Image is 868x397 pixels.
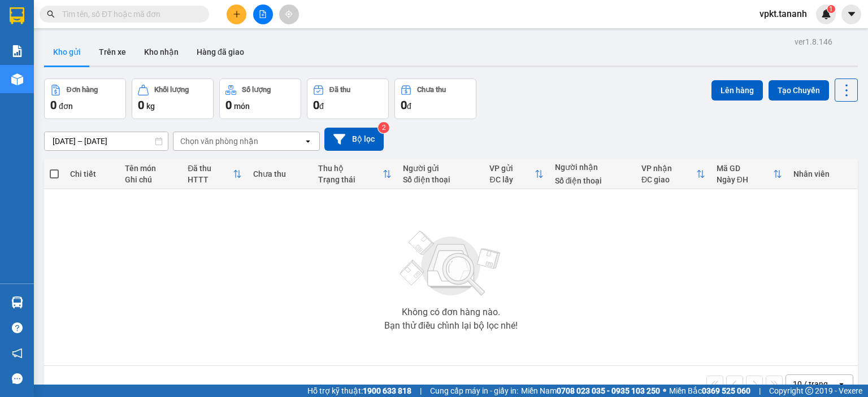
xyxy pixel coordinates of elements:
[47,10,55,18] span: search
[59,102,73,111] span: đơn
[759,385,761,397] span: |
[125,164,176,173] div: Tên món
[233,10,241,18] span: plus
[430,385,518,397] span: Cung cấp máy in - giấy in:
[557,386,660,395] strong: 0708 023 035 - 0935 103 250
[307,78,389,119] button: Đã thu0đ
[484,159,549,189] th: Toggle SortBy
[279,5,299,24] button: aim
[11,45,23,57] img: solution-icon
[12,373,23,384] span: message
[12,348,23,359] span: notification
[641,164,696,173] div: VP nhận
[702,386,750,395] strong: 0369 525 060
[795,36,832,48] div: ver 1.8.146
[188,164,232,173] div: Đã thu
[636,159,711,189] th: Toggle SortBy
[188,38,253,66] button: Hàng đã giao
[313,159,398,189] th: Toggle SortBy
[401,98,407,112] span: 0
[125,175,176,184] div: Ghi chú
[489,164,534,173] div: VP gửi
[182,159,247,189] th: Toggle SortBy
[750,7,816,21] span: vpkt.tananh
[829,5,833,13] span: 1
[219,78,301,119] button: Số lượng0món
[841,5,861,24] button: caret-down
[555,163,630,172] div: Người nhận
[384,321,518,330] div: Bạn thử điều chỉnh lại bộ lọc nhé!
[242,86,271,94] div: Số lượng
[641,175,696,184] div: ĐC giao
[827,5,835,13] sup: 1
[67,86,98,94] div: Đơn hàng
[805,387,813,395] span: copyright
[253,5,273,24] button: file-add
[44,38,90,66] button: Kho gửi
[403,175,478,184] div: Số điện thoại
[146,102,155,111] span: kg
[180,136,258,147] div: Chọn văn phòng nhận
[188,175,232,184] div: HTTT
[44,78,126,119] button: Đơn hàng0đơn
[10,7,24,24] img: logo-vxr
[307,385,411,397] span: Hỗ trợ kỹ thuật:
[378,122,389,133] sup: 2
[837,379,846,389] svg: open
[555,176,630,185] div: Số điện thoại
[394,78,476,119] button: Chưa thu0đ
[253,169,307,178] div: Chưa thu
[717,164,773,173] div: Mã GD
[663,389,666,393] span: ⚪️
[11,296,23,308] img: warehouse-icon
[313,98,319,112] span: 0
[769,80,829,101] button: Tạo Chuyến
[407,102,411,111] span: đ
[402,308,500,317] div: Không có đơn hàng nào.
[138,98,144,112] span: 0
[489,175,534,184] div: ĐC lấy
[417,86,446,94] div: Chưa thu
[711,80,763,101] button: Lên hàng
[363,386,411,395] strong: 1900 633 818
[225,98,232,112] span: 0
[318,164,383,173] div: Thu hộ
[329,86,350,94] div: Đã thu
[227,5,246,24] button: plus
[847,9,857,19] span: caret-down
[319,102,324,111] span: đ
[324,128,384,151] button: Bộ lọc
[154,86,189,94] div: Khối lượng
[11,73,23,85] img: warehouse-icon
[669,385,750,397] span: Miền Bắc
[12,322,23,333] span: question-circle
[135,38,188,66] button: Kho nhận
[50,98,57,112] span: 0
[711,159,788,189] th: Toggle SortBy
[62,8,196,20] input: Tìm tên, số ĐT hoặc mã đơn
[394,224,507,303] img: svg+xml;base64,PHN2ZyBjbGFzcz0ibGlzdC1wbHVnX19zdmciIHhtbG5zPSJodHRwOi8vd3d3LnczLm9yZy8yMDAwL3N2Zy...
[403,164,478,173] div: Người gửi
[132,78,214,119] button: Khối lượng0kg
[303,137,313,146] svg: open
[234,102,250,111] span: món
[821,9,831,19] img: icon-new-feature
[318,175,383,184] div: Trạng thái
[90,38,135,66] button: Trên xe
[793,378,828,390] div: 10 / trang
[717,175,773,184] div: Ngày ĐH
[521,385,660,397] span: Miền Nam
[793,169,852,178] div: Nhân viên
[70,169,114,178] div: Chi tiết
[285,10,293,18] span: aim
[420,385,422,397] span: |
[45,132,168,150] input: Select a date range.
[259,10,267,18] span: file-add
